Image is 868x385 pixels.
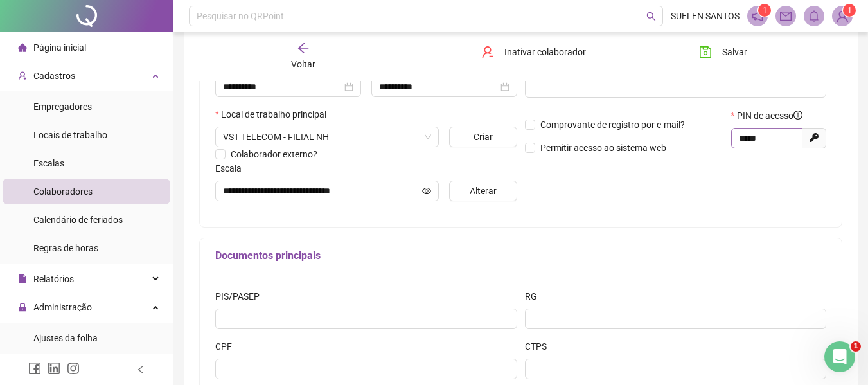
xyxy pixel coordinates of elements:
[472,42,596,62] button: Inativar colaborador
[33,215,123,225] span: Calendário de feriados
[525,339,555,354] label: CTPS
[215,248,826,264] h5: Documentos principais
[722,45,747,59] span: Salvar
[215,289,268,303] label: PIS/PASEP
[223,127,431,147] span: RUA TAMANDARÉ, 40, NOVO HAMBURGO
[33,158,64,168] span: Escalas
[33,102,92,112] span: Empregadores
[33,42,86,53] span: Página inicial
[136,365,145,374] span: left
[18,43,27,52] span: home
[470,184,497,198] span: Alterar
[18,274,27,283] span: file
[752,10,763,22] span: notification
[422,186,431,195] span: eye
[297,42,310,55] span: arrow-left
[646,12,656,21] span: search
[474,130,493,144] span: Criar
[808,10,820,22] span: bell
[843,4,856,17] sup: Atualize o seu contato no menu Meus Dados
[851,341,861,352] span: 1
[33,302,92,312] span: Administração
[671,9,740,23] span: SUELEN SANTOS
[481,46,494,58] span: user-delete
[33,130,107,140] span: Locais de trabalho
[215,161,250,175] label: Escala
[758,4,771,17] sup: 1
[833,6,852,26] img: 39589
[540,143,666,153] span: Permitir acesso ao sistema web
[449,181,517,201] button: Alterar
[33,186,93,197] span: Colaboradores
[18,303,27,312] span: lock
[847,6,852,15] span: 1
[525,289,545,303] label: RG
[18,71,27,80] span: user-add
[780,10,792,22] span: mail
[449,127,517,147] button: Criar
[699,46,712,58] span: save
[28,362,41,375] span: facebook
[824,341,855,372] iframe: Intercom live chat
[504,45,586,59] span: Inativar colaborador
[67,362,80,375] span: instagram
[215,107,335,121] label: Local de trabalho principal
[763,6,767,15] span: 1
[33,71,75,81] span: Cadastros
[231,149,317,159] span: Colaborador externo?
[33,274,74,284] span: Relatórios
[291,59,315,69] span: Voltar
[33,243,98,253] span: Regras de horas
[215,339,240,354] label: CPF
[540,120,685,130] span: Comprovante de registro por e-mail?
[793,111,802,120] span: info-circle
[737,109,802,123] span: PIN de acesso
[33,333,98,343] span: Ajustes da folha
[48,362,60,375] span: linkedin
[689,42,757,62] button: Salvar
